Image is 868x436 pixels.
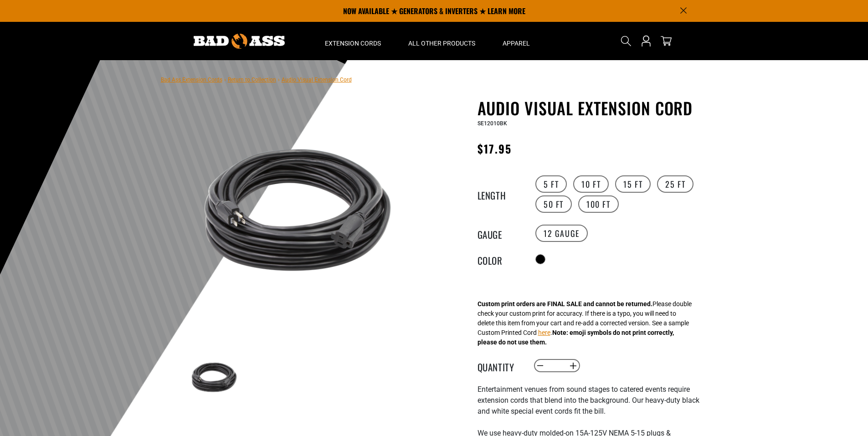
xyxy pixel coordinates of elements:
legend: Color [478,253,523,265]
div: Please double check your custom print for accuracy. If there is a typo, you will need to delete t... [478,299,692,347]
summary: Apparel [489,22,544,60]
span: › [224,77,226,83]
summary: All Other Products [395,22,489,60]
label: 25 FT [657,175,693,193]
label: Quantity [478,360,523,372]
img: Bad Ass Extension Cords [194,34,285,49]
span: › [278,77,280,83]
img: black [188,351,241,404]
span: Audio Visual Extension Cord [282,77,352,83]
span: $17.95 [478,140,512,157]
label: 50 FT [535,195,572,213]
span: All Other Products [408,39,475,47]
span: SE12010BK [478,120,507,127]
summary: Extension Cords [311,22,395,60]
label: 100 FT [578,195,619,213]
span: Apparel [503,39,530,47]
label: 15 FT [615,175,651,193]
summary: Search [619,34,633,48]
label: 12 Gauge [535,225,588,242]
a: Return to Collection [228,77,276,83]
span: Extension Cords [325,39,381,47]
strong: Note: emoji symbols do not print correctly, please do not use them. [478,329,674,346]
img: black [188,100,407,320]
a: Bad Ass Extension Cords [161,77,222,83]
legend: Length [478,188,523,200]
nav: breadcrumbs [161,74,352,85]
h1: Audio Visual Extension Cord [478,98,701,118]
label: 10 FT [573,175,609,193]
button: here [538,328,550,338]
label: 5 FT [535,175,567,193]
legend: Gauge [478,227,523,239]
strong: Custom print orders are FINAL SALE and cannot be returned. [478,300,652,308]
